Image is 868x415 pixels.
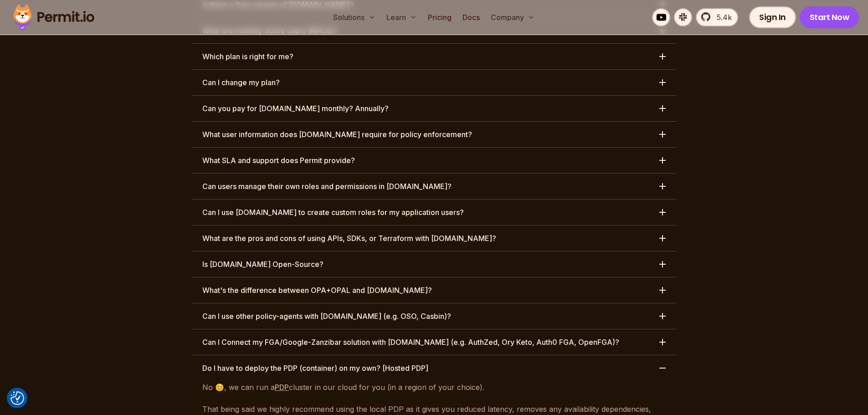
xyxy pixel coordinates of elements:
[696,8,738,26] a: 5.4k
[202,233,496,244] h3: What are the pros and cons of using APIs, SDKs, or Terraform with [DOMAIN_NAME]?
[10,391,24,405] button: Consent Preferences
[202,259,324,270] h3: Is [DOMAIN_NAME] Open-Source?
[202,363,428,374] h3: Do I have to deploy the PDP (container) on my own? [Hosted PDP]
[202,207,464,218] h3: Can I use [DOMAIN_NAME] to create custom roles for my application users?
[191,122,677,147] button: What user information does [DOMAIN_NAME] require for policy enforcement?
[191,329,677,355] button: Can I Connect my FGA/Google-Zanzibar solution with [DOMAIN_NAME] (e.g. AuthZed, Ory Keto, Auth0 F...
[10,391,24,405] img: Revisit consent button
[9,2,98,33] img: Permit logo
[202,337,619,348] h3: Can I Connect my FGA/Google-Zanzibar solution with [DOMAIN_NAME] (e.g. AuthZed, Ory Keto, Auth0 F...
[749,6,796,28] a: Sign In
[202,155,355,166] h3: What SLA and support does Permit provide?
[191,174,677,199] button: Can users manage their own roles and permissions in [DOMAIN_NAME]?
[191,225,677,251] button: What are the pros and cons of using APIs, SDKs, or Terraform with [DOMAIN_NAME]?
[191,44,677,69] button: Which plan is right for me?
[191,277,677,303] button: What's the difference between OPA+OPAL and [DOMAIN_NAME]?
[191,355,677,381] button: Do I have to deploy the PDP (container) on my own? [Hosted PDP]
[191,200,677,225] button: Can I use [DOMAIN_NAME] to create custom roles for my application users?
[800,6,859,28] a: Start Now
[191,251,677,277] button: Is [DOMAIN_NAME] Open-Source?
[191,148,677,173] button: What SLA and support does Permit provide?
[202,129,472,140] h3: What user information does [DOMAIN_NAME] require for policy enforcement?
[202,381,666,394] p: No 😊, we can run a cluster in our cloud for you (in a region of your choice).
[191,303,677,329] button: Can I use other policy-agents with [DOMAIN_NAME] (e.g. OSO, Casbin)?
[383,8,421,26] button: Learn
[191,96,677,121] button: Can you pay for [DOMAIN_NAME] monthly? Annually?
[202,51,293,62] h3: Which plan is right for me?
[275,383,289,392] a: PDP
[487,8,539,26] button: Company
[191,70,677,95] button: Can I change my plan?
[202,103,389,114] h3: Can you pay for [DOMAIN_NAME] monthly? Annually?
[329,8,379,26] button: Solutions
[202,77,280,88] h3: Can I change my plan?
[711,12,732,23] span: 5.4k
[424,8,455,26] a: Pricing
[202,285,432,296] h3: What's the difference between OPA+OPAL and [DOMAIN_NAME]?
[202,311,451,322] h3: Can I use other policy-agents with [DOMAIN_NAME] (e.g. OSO, Casbin)?
[459,8,483,26] a: Docs
[202,181,452,192] h3: Can users manage their own roles and permissions in [DOMAIN_NAME]?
